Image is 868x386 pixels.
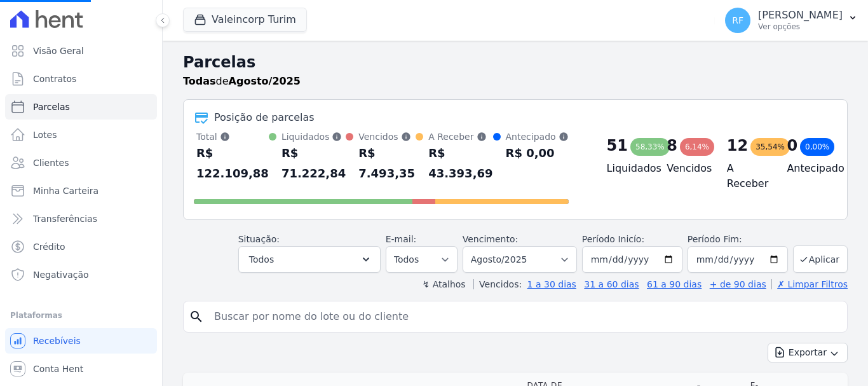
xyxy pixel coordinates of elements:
button: Valeincorp Turim [183,8,307,32]
button: Todos [238,246,381,273]
a: Transferências [5,206,157,231]
div: 12 [727,135,748,156]
div: 51 [607,135,628,156]
span: Negativação [33,268,89,281]
strong: Todas [183,75,216,87]
span: Conta Hent [33,362,83,375]
a: 61 a 90 dias [647,279,702,289]
div: Plataformas [10,308,152,323]
strong: Agosto/2025 [229,75,301,87]
span: Contratos [33,72,76,85]
span: Lotes [33,128,57,141]
a: Contratos [5,66,157,92]
div: 58,33% [630,138,670,156]
i: search [189,309,204,324]
div: A Receber [428,130,492,143]
div: Antecipado [506,130,569,143]
div: 35,54% [750,138,790,156]
a: 31 a 60 dias [584,279,639,289]
div: R$ 0,00 [506,143,569,163]
p: [PERSON_NAME] [758,9,843,22]
p: Ver opções [758,22,843,32]
a: 1 a 30 dias [527,279,576,289]
label: Situação: [238,234,280,244]
div: R$ 7.493,35 [358,143,416,184]
span: Parcelas [33,100,70,113]
h4: A Receber [727,161,767,191]
button: Aplicar [793,245,848,273]
span: Transferências [33,212,97,225]
a: Negativação [5,262,157,287]
a: Clientes [5,150,157,176]
div: 0,00% [800,138,834,156]
button: Exportar [768,343,848,362]
a: Minha Carteira [5,178,157,203]
div: R$ 71.222,84 [281,143,346,184]
h4: Liquidados [607,161,647,176]
div: 6,14% [680,138,714,156]
div: Liquidados [281,130,346,143]
div: Posição de parcelas [214,110,315,125]
a: Crédito [5,234,157,259]
label: Vencidos: [473,279,522,289]
span: Recebíveis [33,334,81,347]
span: Visão Geral [33,45,84,57]
span: RF [732,16,743,25]
a: Lotes [5,122,157,148]
h4: Vencidos [667,161,707,176]
div: 0 [787,135,797,156]
h2: Parcelas [183,51,848,74]
div: 8 [667,135,677,156]
label: Período Inicío: [582,234,644,244]
input: Buscar por nome do lote ou do cliente [207,304,842,329]
div: R$ 122.109,88 [196,143,269,184]
label: ↯ Atalhos [422,279,465,289]
a: Parcelas [5,94,157,120]
h4: Antecipado [787,161,827,176]
a: Visão Geral [5,38,157,64]
a: Recebíveis [5,328,157,354]
div: R$ 43.393,69 [428,143,492,184]
a: Conta Hent [5,356,157,382]
a: + de 90 dias [710,279,766,289]
label: Período Fim: [688,233,788,246]
span: Crédito [33,240,65,253]
span: Todos [249,252,274,267]
div: Total [196,130,269,143]
label: Vencimento: [463,234,518,244]
p: de [183,74,301,89]
a: ✗ Limpar Filtros [771,279,848,289]
button: RF [PERSON_NAME] Ver opções [715,3,868,38]
span: Clientes [33,156,69,169]
label: E-mail: [386,234,417,244]
div: Vencidos [358,130,416,143]
span: Minha Carteira [33,184,98,197]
